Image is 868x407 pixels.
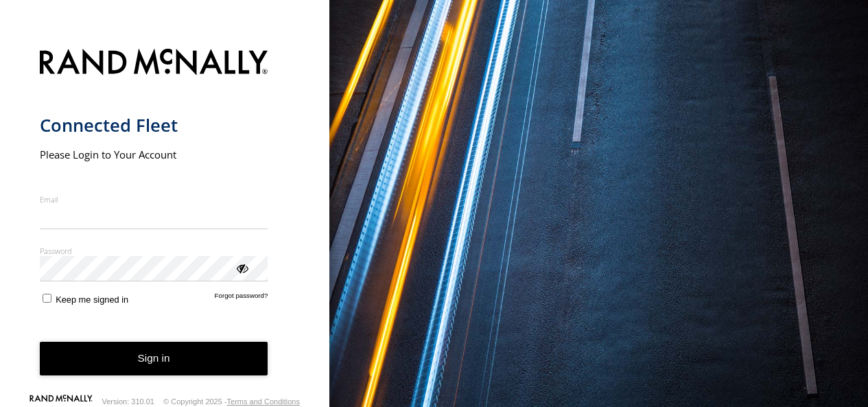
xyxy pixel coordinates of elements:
[40,342,268,375] button: Sign in
[40,114,268,137] h1: Connected Fleet
[56,294,128,305] span: Keep me signed in
[40,246,268,256] label: Password
[40,148,268,161] h2: Please Login to Your Account
[40,46,268,81] img: Rand McNally
[227,397,300,406] a: Terms and Conditions
[40,194,268,205] label: Email
[163,397,300,406] div: © Copyright 2025 -
[235,261,248,275] div: ViewPassword
[215,292,268,305] a: Forgot password?
[43,294,51,303] input: Keep me signed in
[102,397,154,406] div: Version: 310.01
[40,40,290,397] form: main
